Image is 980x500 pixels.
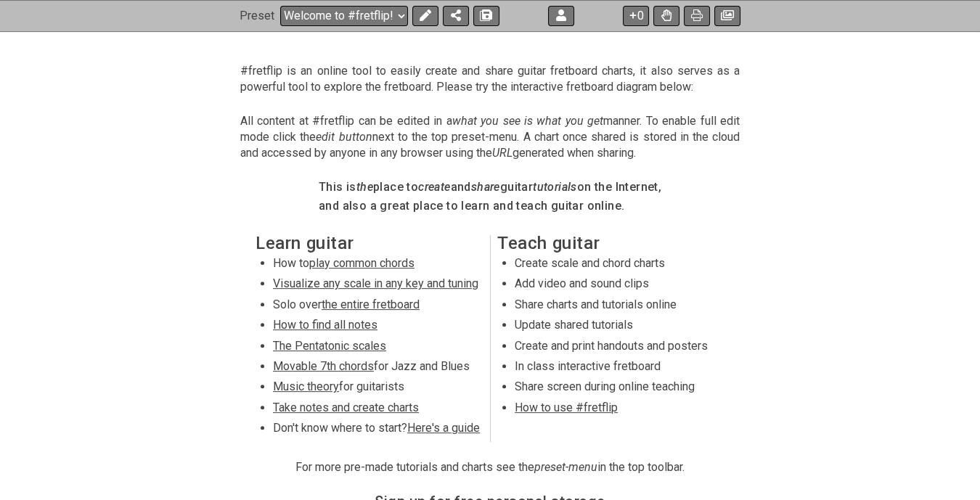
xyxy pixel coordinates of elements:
[515,358,722,379] li: In class interactive fretboard
[452,114,604,128] em: what you see is what you get
[322,298,420,311] span: the entire fretboard
[534,460,597,474] em: preset-menu
[533,180,577,194] em: tutorials
[653,6,679,26] button: Toggle Dexterity for all fretkits
[443,6,469,26] button: Share Preset
[623,6,649,26] button: 0
[515,317,722,337] li: Update shared tutorials
[273,339,386,353] span: The Pentatonic scales
[407,421,480,435] span: Here's a guide
[473,6,499,26] button: Save As (makes a copy)
[273,318,377,332] span: How to find all notes
[273,359,374,373] span: Movable 7th chords
[714,6,740,26] button: Create image
[273,276,478,290] span: Visualize any scale in any key and tuning
[412,6,438,26] button: Edit Preset
[273,379,480,399] li: for guitarists
[240,113,740,162] p: All content at #fretflip can be edited in a manner. To enable full edit mode click the next to th...
[295,459,685,475] p: For more pre-made tutorials and charts see the in the top toolbar.
[273,297,480,317] li: Solo over
[256,235,483,251] h2: Learn guitar
[273,420,480,440] li: Don't know where to start?
[515,297,722,317] li: Share charts and tutorials online
[515,255,722,276] li: Create scale and chord charts
[548,6,574,26] button: Logout
[273,358,480,379] li: for Jazz and Blues
[319,198,661,214] h4: and also a great place to learn and teach guitar online.
[515,338,722,358] li: Create and print handouts and posters
[684,6,710,26] button: Print
[273,380,339,393] span: Music theory
[240,9,274,23] span: Preset
[240,63,740,96] p: #fretflip is an online tool to easily create and share guitar fretboard charts, it also serves as...
[356,180,373,194] em: the
[492,146,513,160] em: URL
[515,401,618,414] span: How to use #fretflip
[309,256,415,270] span: play common chords
[515,379,722,399] li: Share screen during online teaching
[273,255,480,276] li: How to
[418,180,450,194] em: create
[515,276,722,296] li: Add video and sound clips
[319,179,661,195] h4: This is place to and guitar on the Internet,
[471,180,500,194] em: share
[316,130,372,144] em: edit button
[280,6,408,26] select: Preset
[273,401,419,414] span: Take notes and create charts
[497,235,724,251] h2: Teach guitar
